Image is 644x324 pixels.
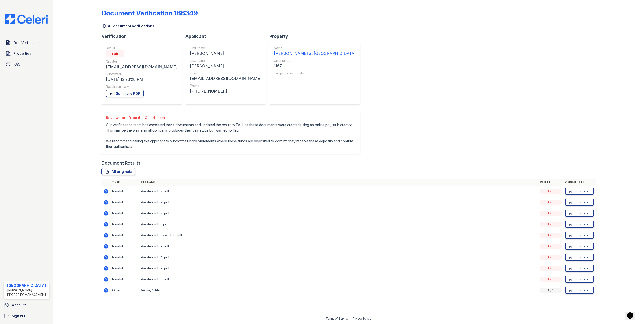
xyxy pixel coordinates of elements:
[101,160,141,166] div: Document Results
[269,33,364,40] div: Property
[110,208,139,219] td: Paystub
[110,219,139,230] td: Paystub
[540,189,562,194] div: Fail
[106,50,124,57] div: Fail
[7,288,48,297] div: [PERSON_NAME] Property Management
[274,50,356,57] div: [PERSON_NAME] at [GEOGRAPHIC_DATA]
[625,306,640,320] iframe: chat widget
[110,230,139,241] td: Paystub
[190,71,261,75] div: Email
[190,50,261,57] div: [PERSON_NAME]
[139,263,538,274] td: Paystub BLD 9 .pdf
[540,266,562,271] div: Fail
[110,285,139,296] td: Other
[2,311,51,320] a: Sign out
[106,90,144,97] a: Summary PDF
[139,197,538,208] td: Paystub BLD 7 .pdf
[565,287,594,294] a: Download
[563,179,596,186] th: Original file
[139,252,538,263] td: Paystub BLD 4 .pdf
[274,75,356,82] div: -
[185,33,269,40] div: Applicant
[101,168,135,175] a: All originals
[274,71,356,75] div: Target move in date
[110,252,139,263] td: Paystub
[13,51,31,56] span: Properties
[4,49,49,58] a: Properties
[565,276,594,283] a: Download
[139,285,538,296] td: VA pay 1 .PNG
[326,317,349,320] a: Terms of Service
[106,46,177,50] div: Result
[565,199,594,206] a: Download
[12,302,26,308] span: Account
[540,233,562,238] div: Fail
[190,58,261,63] div: Last name
[2,14,51,24] img: CE_Logo_Blue-a8612792a0a2168367f1c8372b55b34899dd931a85d93a1a3d3e32e68fde9ad4.png
[139,274,538,285] td: Paystub BLD 5 .pdf
[190,46,261,50] div: First name
[139,179,538,186] th: File name
[538,179,563,186] th: Result
[139,219,538,230] td: Paystub BLD 1 .pdf
[190,88,261,94] div: [PHONE_NUMBER]
[540,211,562,216] div: Fail
[565,243,594,250] a: Download
[12,313,25,319] span: Sign out
[101,23,154,29] a: All document verifications
[139,186,538,197] td: Paystub BLD 3 .pdf
[565,254,594,261] a: Download
[4,60,49,69] a: FAQ
[106,115,356,120] div: Review note from the Celeri team
[7,283,48,288] div: [GEOGRAPHIC_DATA]
[110,197,139,208] td: Paystub
[139,230,538,241] td: Paystub BLD paystub 6 .pdf
[274,46,356,57] a: Name [PERSON_NAME] at [GEOGRAPHIC_DATA]
[565,265,594,272] a: Download
[106,76,177,83] div: [DATE] 12:28:28 PM
[565,232,594,239] a: Download
[106,84,177,89] div: Result summary
[190,75,261,82] div: [EMAIL_ADDRESS][DOMAIN_NAME]
[101,9,198,17] div: Document Verification 186349
[540,288,562,293] div: N/A
[13,62,21,67] span: FAQ
[540,277,562,282] div: Fail
[540,222,562,227] div: Fail
[106,59,177,64] div: Creator
[101,33,185,40] div: Verification
[4,38,49,47] a: Doc Verifications
[190,63,261,69] div: [PERSON_NAME]
[540,244,562,249] div: Fail
[350,317,351,320] div: |
[274,46,356,50] div: Name
[540,255,562,260] div: Fail
[190,84,261,88] div: Phone
[274,63,356,69] div: 1167
[139,208,538,219] td: Paystub BLD 8 .pdf
[106,122,356,149] p: Our verifications team has escalated these documents and updated the result to FAIL as these docu...
[353,317,371,320] a: Privacy Policy
[565,210,594,217] a: Download
[110,186,139,197] td: Paystub
[110,241,139,252] td: Paystub
[565,188,594,195] a: Download
[106,64,177,70] div: [EMAIL_ADDRESS][DOMAIN_NAME]
[110,179,139,186] th: Type
[274,58,356,63] div: Unit number
[110,274,139,285] td: Paystub
[139,241,538,252] td: Paystub BLD 2 .pdf
[110,263,139,274] td: Paystub
[2,301,51,310] a: Account
[540,200,562,205] div: Fail
[106,72,177,76] div: Submitted
[13,40,42,45] span: Doc Verifications
[565,221,594,228] a: Download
